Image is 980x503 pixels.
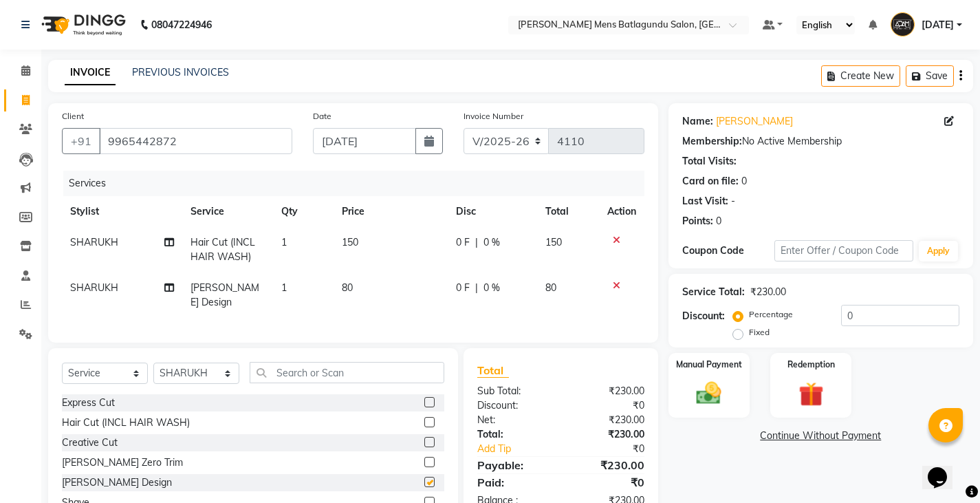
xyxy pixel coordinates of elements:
span: Hair Cut (INCL HAIR WASH) [190,236,255,263]
div: Membership: [682,134,742,149]
div: ₹230.00 [560,413,654,427]
th: Action [599,196,644,227]
th: Qty [273,196,334,227]
span: [PERSON_NAME] Design [190,281,259,308]
div: Name: [682,114,713,129]
span: 1 [281,281,287,294]
div: [PERSON_NAME] Design [62,475,172,490]
a: INVOICE [65,61,116,85]
div: ₹0 [576,442,655,456]
span: 150 [545,236,562,248]
div: Paid: [467,474,560,491]
span: 0 % [483,281,500,295]
div: ₹0 [560,474,654,491]
div: [PERSON_NAME] Zero Trim [62,456,183,470]
div: ₹230.00 [560,457,654,473]
div: No Active Membership [682,134,959,149]
div: ₹230.00 [560,427,654,442]
div: Points: [682,214,713,228]
a: [PERSON_NAME] [716,114,793,129]
div: Creative Cut [62,436,118,450]
input: Search by Name/Mobile/Email/Code [99,128,292,154]
img: _cash.svg [688,379,729,408]
button: Apply [919,241,958,261]
div: 0 [716,214,721,228]
div: ₹230.00 [750,285,786,299]
div: Last Visit: [682,194,728,208]
b: 08047224946 [151,6,212,44]
span: Total [477,363,509,378]
div: Net: [467,413,560,427]
span: 0 F [456,235,470,250]
span: 80 [545,281,556,294]
div: Total Visits: [682,154,737,169]
th: Stylist [62,196,182,227]
img: _gift.svg [791,379,831,410]
th: Service [182,196,273,227]
div: ₹230.00 [560,384,654,398]
th: Price [334,196,448,227]
span: 0 % [483,235,500,250]
label: Fixed [749,326,770,339]
div: Discount: [467,398,560,413]
span: 80 [342,281,353,294]
span: SHARUKH [70,236,118,248]
label: Percentage [749,308,793,321]
span: 150 [342,236,358,248]
th: Disc [448,196,537,227]
label: Date [313,110,331,122]
img: logo [35,6,129,44]
div: Discount: [682,309,725,323]
div: Services [63,171,655,196]
div: Total: [467,427,560,442]
a: Add Tip [467,442,576,456]
img: Raja [891,12,915,36]
span: SHARUKH [70,281,118,294]
button: Create New [821,65,900,87]
div: Card on file: [682,174,739,189]
input: Enter Offer / Coupon Code [774,240,913,261]
span: | [475,281,478,295]
div: Service Total: [682,285,745,299]
iframe: chat widget [922,448,966,489]
label: Invoice Number [464,110,523,122]
span: [DATE] [922,18,954,32]
th: Total [537,196,599,227]
a: Continue Without Payment [671,429,970,443]
a: PREVIOUS INVOICES [132,66,229,78]
span: | [475,235,478,250]
span: 1 [281,236,287,248]
div: Payable: [467,457,560,473]
div: Express Cut [62,396,115,410]
button: +91 [62,128,100,154]
div: ₹0 [560,398,654,413]
div: - [731,194,735,208]
input: Search or Scan [250,362,444,383]
div: Hair Cut (INCL HAIR WASH) [62,416,190,430]
div: Sub Total: [467,384,560,398]
label: Manual Payment [676,358,742,371]
button: Save [906,65,954,87]
label: Client [62,110,84,122]
span: 0 F [456,281,470,295]
label: Redemption [787,358,835,371]
div: 0 [741,174,747,189]
div: Coupon Code [682,244,774,258]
